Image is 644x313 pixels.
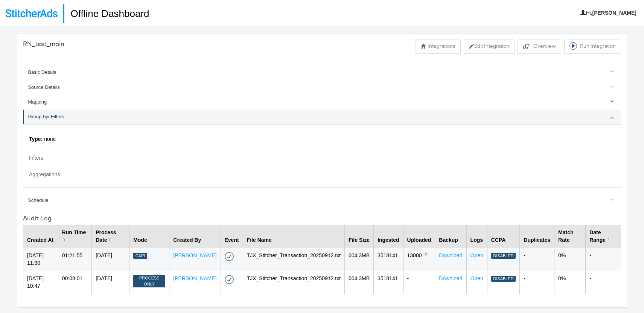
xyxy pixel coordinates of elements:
td: - [520,248,554,271]
a: Download [439,252,462,258]
button: Run Integration [564,40,621,53]
a: Basic Details [23,65,621,80]
div: Mapping [28,99,617,106]
img: StitcherAds [6,9,58,17]
a: [PERSON_NAME] [173,275,216,281]
a: [PERSON_NAME] [173,252,216,258]
a: Source Details [23,80,621,95]
th: Process Date [92,225,129,248]
p: none [29,136,615,143]
a: Download [439,275,462,281]
b: [PERSON_NAME] [592,10,636,16]
td: [DATE] 11:30 [23,248,58,271]
div: Audit Log [23,214,621,223]
td: 604.3 MB [344,271,373,294]
button: Edit Integration [464,40,515,53]
div: RN_test_main [23,40,64,48]
td: 0% [554,248,586,271]
button: Overview [518,40,561,53]
td: - [403,271,435,294]
button: Integrations [416,40,461,53]
div: Basic Details [28,69,617,76]
a: Mapping [23,95,621,110]
th: Created By [169,225,221,248]
h1: Offline Dashboard [63,4,149,23]
a: Open [470,275,483,281]
td: 3518141 [373,271,403,294]
div: Source Details [28,84,617,91]
td: - [586,248,621,271]
th: Created At [23,225,58,248]
a: Open [470,252,483,258]
div: Disabled [491,276,516,282]
td: [DATE] 10:47 [23,271,58,294]
div: Capi [133,253,147,259]
div: Group by/ Filters [23,124,621,187]
td: 00:08:01 [58,271,91,294]
th: Backup [435,225,466,248]
td: - [586,271,621,294]
th: Date Range [586,225,621,248]
td: 13000 [403,248,435,271]
td: - [520,271,554,294]
th: Uploaded [403,225,435,248]
td: 3518141 [373,248,403,271]
td: [DATE] [92,271,129,294]
div: Schedule [28,197,617,204]
td: 604.3 MB [344,248,373,271]
div: Disabled [491,253,516,259]
th: Ingested [373,225,403,248]
th: Mode [129,225,169,248]
th: File Size [344,225,373,248]
a: Schedule [23,193,621,208]
td: 0% [554,271,586,294]
label: Aggregations [29,171,615,179]
label: Filters [29,154,615,162]
div: Group by/ Filters [28,113,617,121]
td: TJX_Stitcher_Transaction_20250912.txt [243,271,344,294]
div: Process Only [133,275,165,287]
th: File Name [243,225,344,248]
th: Match Rate [554,225,586,248]
a: Group by/ Filters [23,110,621,124]
th: Event [221,225,243,248]
th: CCPA [487,225,519,248]
strong: Type: [29,136,43,142]
th: Run Time [58,225,91,248]
th: Logs [466,225,487,248]
td: [DATE] [92,248,129,271]
th: Duplicates [520,225,554,248]
td: TJX_Stitcher_Transaction_20250912.txt [243,248,344,271]
td: 01:21:55 [58,248,91,271]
